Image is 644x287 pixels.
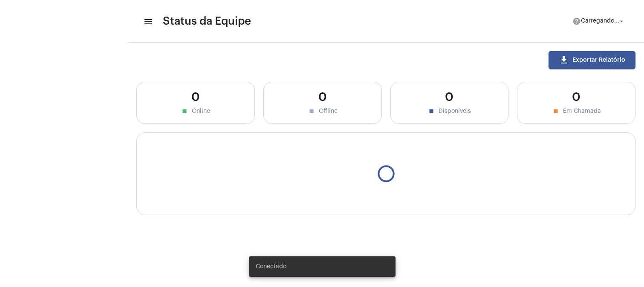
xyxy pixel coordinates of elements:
span: Status da Equipe [163,14,251,28]
button: Carregando... [567,13,630,30]
div: Online [145,107,246,115]
div: Offline [272,107,373,115]
mat-icon: stop [181,107,188,115]
mat-icon: stop [308,107,315,115]
mat-icon: stop [552,107,560,115]
mat-icon: arrow_drop_down [618,17,625,25]
mat-icon: stop [427,107,435,115]
span: Carregando... [581,18,619,24]
span: Conectado [256,262,286,271]
mat-icon: help [572,17,581,26]
div: Em Chamada [526,107,627,115]
div: 0 [526,91,627,104]
div: 0 [399,91,500,104]
div: 0 [272,91,373,104]
mat-icon: download [559,55,569,65]
span: Exportar Relatório [559,57,625,63]
button: Exportar Relatório [549,51,635,69]
mat-icon: sidenav icon [143,17,152,27]
div: Disponíveis [399,107,500,115]
div: 0 [145,91,246,104]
